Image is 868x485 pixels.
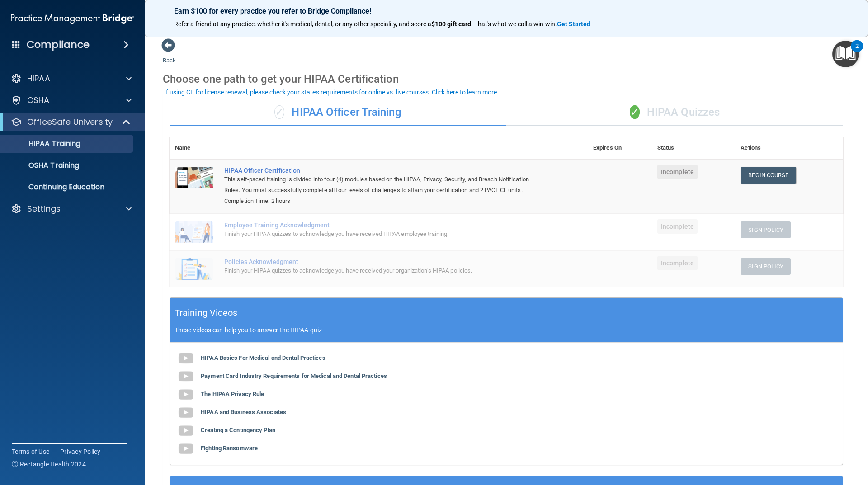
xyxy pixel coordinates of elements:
div: Completion Time: 2 hours [224,196,542,207]
b: Creating a Contingency Plan [201,427,275,433]
a: Privacy Policy [60,447,101,456]
p: Continuing Education [6,183,129,192]
img: gray_youtube_icon.38fcd6cc.png [177,349,195,367]
div: 2 [855,46,859,58]
a: Settings [11,203,132,214]
img: gray_youtube_icon.38fcd6cc.png [177,440,195,458]
span: ! That's what we call a win-win. [471,20,557,28]
span: ✓ [630,105,640,119]
button: If using CE for license renewal, please check your state's requirements for online vs. live cours... [163,88,500,97]
b: HIPAA and Business Associates [201,409,286,415]
h5: Training Videos [175,305,238,321]
div: HIPAA Quizzes [506,99,843,126]
button: Sign Policy [741,221,791,238]
div: This self-paced training is divided into four (4) modules based on the HIPAA, Privacy, Security, ... [224,174,542,196]
strong: $100 gift card [431,20,471,28]
div: Finish your HIPAA quizzes to acknowledge you have received your organization’s HIPAA policies. [224,265,542,276]
p: OSHA Training [6,161,79,170]
img: gray_youtube_icon.38fcd6cc.png [177,422,195,440]
b: HIPAA Basics For Medical and Dental Practices [201,354,325,361]
th: Name [170,137,219,159]
h4: Compliance [27,38,90,51]
img: gray_youtube_icon.38fcd6cc.png [177,404,195,422]
span: ✓ [274,105,284,119]
div: Choose one path to get your HIPAA Certification [163,66,850,92]
button: Sign Policy [741,258,791,275]
strong: Get Started [557,20,590,28]
span: Refer a friend at any practice, whether it's medical, dental, or any other speciality, and score a [174,20,431,28]
a: HIPAA [11,73,132,84]
div: Employee Training Acknowledgment [224,221,542,229]
th: Expires On [588,137,652,159]
a: OfficeSafe University [11,117,131,127]
div: Finish your HIPAA quizzes to acknowledge you have received HIPAA employee training. [224,229,542,240]
span: Incomplete [657,165,698,179]
a: Back [163,46,176,64]
div: If using CE for license renewal, please check your state's requirements for online vs. live cours... [164,89,499,95]
th: Status [652,137,735,159]
p: HIPAA Training [6,139,80,148]
a: OSHA [11,95,132,106]
b: Fighting Ransomware [201,445,258,452]
p: Earn $100 for every practice you refer to Bridge Compliance! [174,7,839,15]
p: HIPAA [27,73,50,84]
a: Begin Course [741,167,796,184]
button: Open Resource Center, 2 new notifications [832,41,859,67]
div: Policies Acknowledgment [224,258,542,265]
p: Settings [27,203,61,214]
img: PMB logo [11,9,134,28]
span: Incomplete [657,219,698,234]
th: Actions [735,137,843,159]
b: Payment Card Industry Requirements for Medical and Dental Practices [201,372,387,379]
span: Ⓒ Rectangle Health 2024 [12,460,86,469]
a: HIPAA Officer Certification [224,167,542,174]
p: These videos can help you to answer the HIPAA quiz [175,326,838,334]
a: Terms of Use [12,447,49,456]
p: OSHA [27,95,50,106]
span: Incomplete [657,256,698,270]
a: Get Started [557,20,592,28]
div: HIPAA Officer Training [170,99,506,126]
b: The HIPAA Privacy Rule [201,391,264,397]
img: gray_youtube_icon.38fcd6cc.png [177,386,195,404]
p: OfficeSafe University [27,117,113,127]
img: gray_youtube_icon.38fcd6cc.png [177,367,195,386]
